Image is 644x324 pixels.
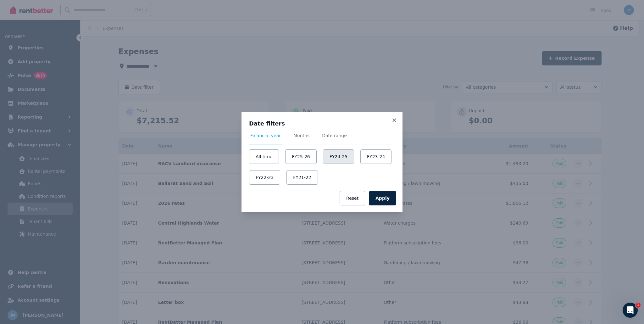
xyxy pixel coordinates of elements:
[623,303,638,318] iframe: Intercom live chat
[293,132,309,139] span: Months
[323,149,354,164] button: FY24-25
[249,132,395,144] nav: Tabs
[249,120,395,127] h3: Date filters
[360,149,391,164] button: FY23-24
[249,149,279,164] button: All time
[285,149,316,164] button: FY25-26
[250,132,281,139] span: Financial year
[249,170,280,185] button: FY22-23
[636,303,641,308] span: 1
[340,191,365,205] button: Reset
[369,191,396,205] button: Apply
[322,132,347,139] span: Date range
[286,170,318,185] button: FY21-22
